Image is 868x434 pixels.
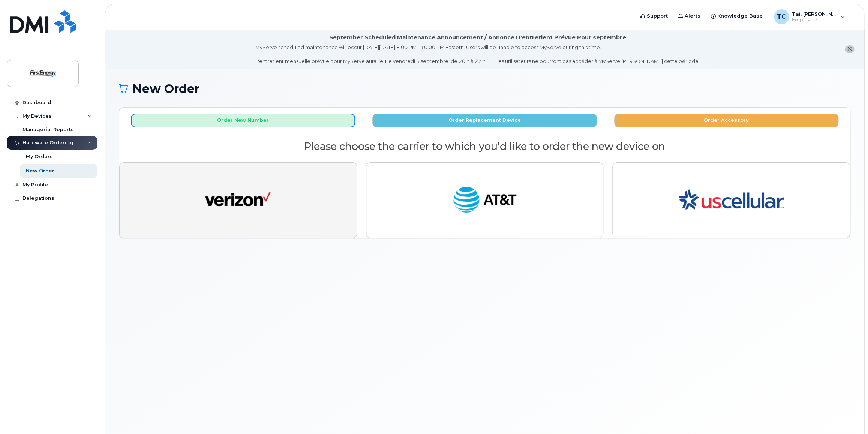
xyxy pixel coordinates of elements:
[452,183,517,217] img: at_t-fb3d24644a45acc70fc72cc47ce214d34099dfd970ee3ae2334e4251f9d920fd.png
[835,401,862,428] iframe: Messenger Launcher
[372,114,597,127] button: Order Replacement Device
[329,34,626,42] div: September Scheduled Maintenance Announcement / Annonce D'entretient Prévue Pour septembre
[119,82,850,95] h1: New Order
[205,183,271,217] img: verizon-ab2890fd1dd4a6c9cf5f392cd2db4626a3dae38ee8226e09bcb5c993c4c79f81.png
[131,114,355,127] button: Order New Number
[614,114,838,127] button: Order Accessory
[679,169,784,232] img: us-53c3169632288c49726f5d6ca51166ebf3163dd413c8a1bd00aedf0ff3a7123e.png
[119,141,850,152] h2: Please choose the carrier to which you'd like to order the new device on
[255,44,700,65] div: MyServe scheduled maintenance will occur [DATE][DATE] 8:00 PM - 10:00 PM Eastern. Users will be u...
[845,45,854,53] button: close notification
